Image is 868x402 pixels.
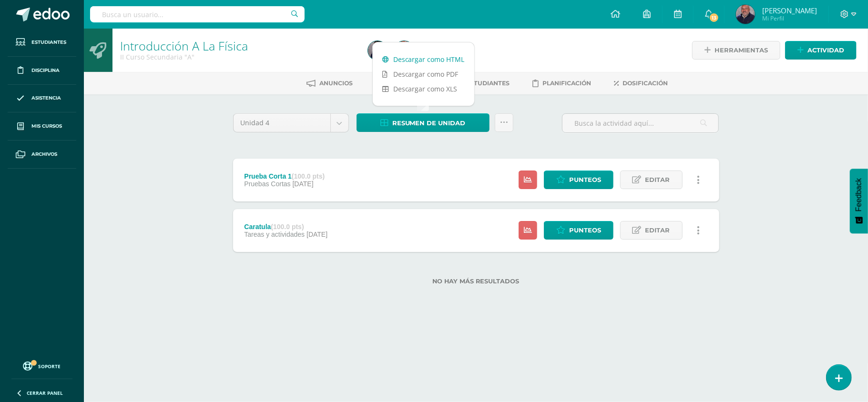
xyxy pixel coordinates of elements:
[533,76,592,91] a: Planificación
[736,5,755,24] img: d04ab39c1f09c225e6644a5aeb567931.png
[31,67,60,74] span: Disciplina
[8,85,76,113] a: Asistencia
[244,223,327,231] div: Caratula
[467,80,510,87] span: Estudiantes
[544,171,613,189] a: Punteos
[569,171,601,189] span: Punteos
[241,114,323,132] span: Unidad 4
[807,41,844,59] span: Actividad
[120,52,357,61] div: II Curso Secundaria 'A'
[320,80,353,87] span: Anuncios
[544,221,613,240] a: Punteos
[453,76,510,91] a: Estudiantes
[292,172,325,180] strong: (100.0 pts)
[8,57,76,85] a: Disciplina
[762,6,817,15] span: [PERSON_NAME]
[762,14,817,22] span: Mi Perfil
[271,223,304,231] strong: (100.0 pts)
[307,76,353,91] a: Anuncios
[234,114,348,132] a: Unidad 4
[8,141,76,169] a: Archivos
[8,112,76,141] a: Mis cursos
[855,178,863,211] span: Feedback
[39,363,61,370] span: Soporte
[395,41,414,60] img: d04ab39c1f09c225e6644a5aeb567931.png
[233,278,719,285] label: No hay más resultados
[709,12,719,23] span: 13
[90,6,305,22] input: Busca un usuario...
[543,80,592,87] span: Planificación
[373,52,474,67] a: Descargar como HTML
[244,172,325,180] div: Prueba Corta 1
[692,41,780,60] a: Herramientas
[293,180,314,188] span: [DATE]
[645,221,670,239] span: Editar
[31,39,66,46] span: Estudiantes
[614,76,668,91] a: Dosificación
[120,39,357,52] h1: Introducción A La Física
[368,41,387,60] img: 2f5cfbbd6f1a8be69b4d572f42287c4a.png
[392,114,466,132] span: Resumen de unidad
[244,180,290,188] span: Pruebas Cortas
[244,231,305,238] span: Tareas y actividades
[373,81,474,96] a: Descargar como XLS
[11,359,72,372] a: Soporte
[785,41,857,60] a: Actividad
[569,221,601,239] span: Punteos
[623,80,668,87] span: Dosificación
[27,390,63,396] span: Cerrar panel
[120,38,248,54] a: Introducción A La Física
[8,29,76,57] a: Estudiantes
[715,41,768,59] span: Herramientas
[645,171,670,189] span: Editar
[357,113,490,132] a: Resumen de unidad
[31,94,61,102] span: Asistencia
[562,114,718,132] input: Busca la actividad aquí...
[306,231,327,238] span: [DATE]
[850,169,868,233] button: Feedback - Mostrar encuesta
[31,151,57,158] span: Archivos
[31,122,62,130] span: Mis cursos
[373,67,474,81] a: Descargar como PDF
